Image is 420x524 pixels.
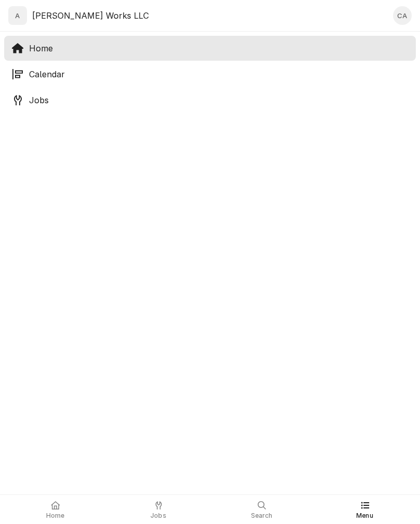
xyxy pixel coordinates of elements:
[393,6,412,25] div: Caleb Anderson's Avatar
[211,497,313,522] a: Search
[393,6,412,25] div: CA
[4,88,416,113] a: Jobs
[46,512,65,520] span: Home
[8,6,27,25] div: A
[314,497,416,522] a: Menu
[29,42,409,54] span: Home
[32,9,149,22] div: [PERSON_NAME] Works LLC
[4,62,416,87] a: Calendar
[107,497,209,522] a: Jobs
[4,36,416,61] a: Home
[251,512,273,520] span: Search
[4,497,106,522] a: Home
[356,512,373,520] span: Menu
[150,512,166,520] span: Jobs
[29,68,409,80] span: Calendar
[29,94,409,106] span: Jobs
